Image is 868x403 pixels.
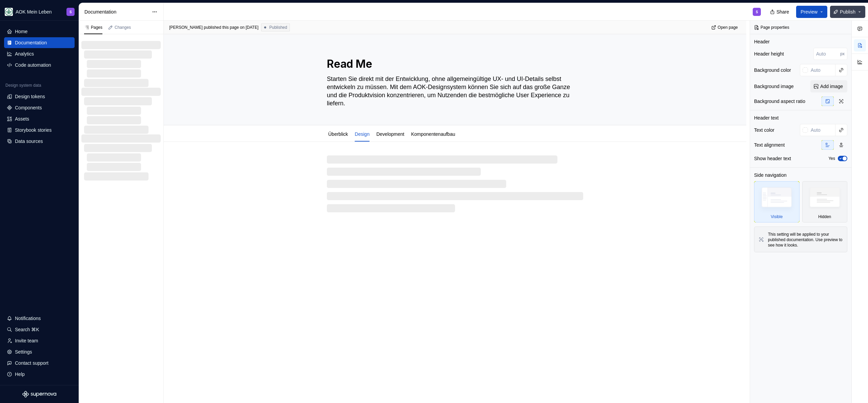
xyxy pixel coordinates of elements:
[754,172,787,178] div: Side navigation
[15,115,29,122] div: Assets
[15,50,34,57] div: Analytics
[15,62,51,68] div: Code automation
[408,127,458,141] div: Komponentenaufbau
[754,181,800,222] div: Visible
[15,326,39,333] div: Search ⌘K
[830,6,865,18] button: Publish
[4,37,75,48] a: Documentation
[4,91,75,102] a: Design tokens
[16,8,52,15] div: AOK Mein Leben
[754,83,794,90] div: Background image
[374,127,407,141] div: Development
[808,64,835,76] input: Auto
[115,25,131,30] div: Changes
[810,80,847,92] button: Add image
[1,4,77,19] button: AOK Mein LebenS
[15,28,27,35] div: Home
[754,98,805,105] div: Background aspect ratio
[325,56,582,72] textarea: Read Me
[4,313,75,324] button: Notifications
[325,127,351,141] div: Überblick
[813,48,840,60] input: Auto
[204,25,258,30] div: published this page on [DATE]
[269,25,287,30] span: Published
[84,8,149,15] div: Documentation
[4,358,75,368] button: Contact support
[818,214,831,219] div: Hidden
[840,51,845,57] p: px
[771,214,783,219] div: Visible
[4,335,75,346] a: Invite team
[840,8,855,15] span: Publish
[754,127,774,133] div: Text color
[22,391,56,398] svg: Supernova Logo
[709,23,741,32] a: Open page
[411,131,455,137] a: Komponentenaufbau
[767,6,793,18] button: Share
[820,83,843,90] span: Add image
[355,131,370,137] a: Design
[754,142,785,148] div: Text alignment
[4,60,75,70] a: Code automation
[169,25,203,30] span: [PERSON_NAME]
[15,337,38,344] div: Invite team
[15,360,48,366] div: Contact support
[768,232,843,248] div: This setting will be applied to your published documentation. Use preview to see how it looks.
[754,155,791,162] div: Show header text
[15,39,47,46] div: Documentation
[4,324,75,335] button: Search ⌘K
[4,102,75,113] a: Components
[15,93,45,100] div: Design tokens
[4,369,75,380] button: Help
[796,6,827,18] button: Preview
[15,371,25,378] div: Help
[70,9,72,15] div: S
[754,50,784,57] div: Header height
[4,346,75,357] a: Settings
[4,26,75,37] a: Home
[808,124,835,136] input: Auto
[84,25,102,30] div: Pages
[718,25,738,30] span: Open page
[802,181,848,222] div: Hidden
[4,136,75,147] a: Data sources
[754,67,791,73] div: Background color
[801,8,817,15] span: Preview
[15,127,52,133] div: Storybook stories
[352,127,372,141] div: Design
[754,114,778,121] div: Header text
[376,131,405,137] a: Development
[325,73,582,109] textarea: Starten Sie direkt mit der Entwicklung, ohne allgemeingültige UX- und UI-Details selbst entwickel...
[15,104,42,111] div: Components
[828,156,835,161] label: Yes
[15,138,43,145] div: Data sources
[754,38,770,45] div: Header
[4,48,75,59] a: Analytics
[5,8,13,16] img: df5db9ef-aba0-4771-bf51-9763b7497661.png
[15,348,32,355] div: Settings
[15,315,41,322] div: Notifications
[4,125,75,135] a: Storybook stories
[5,83,41,88] div: Design system data
[328,131,348,137] a: Überblick
[756,9,758,15] div: S
[4,113,75,124] a: Assets
[776,8,789,15] span: Share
